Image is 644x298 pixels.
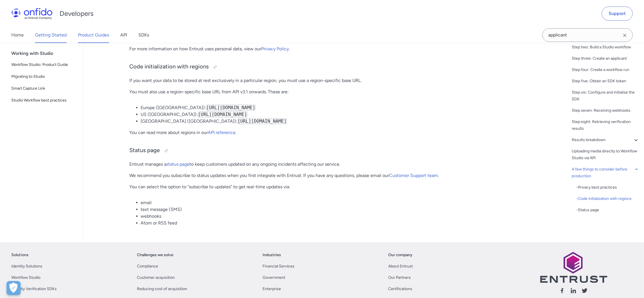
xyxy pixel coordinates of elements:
[130,129,514,136] p: You can read more about regions in our .
[137,252,173,258] a: Challenges we solve
[572,137,639,143] a: Results breakdown
[576,195,639,202] a: -Code initialization with regions
[11,27,24,43] a: Home
[11,73,77,80] span: Migrating to Studio
[540,252,607,283] img: Entrust logo
[11,85,77,92] span: Smart Capture Link
[389,173,438,178] a: Customer Support team
[388,286,412,292] a: Certifications
[11,252,29,258] a: Solutions
[621,32,628,39] svg: Clear search field button
[576,207,639,213] a: -Status page
[263,286,281,292] a: Enterprise
[141,213,514,220] li: webhooks
[35,27,67,43] a: Getting Started
[572,107,639,114] a: Step seven: Receiving webhooks
[263,263,294,270] a: Financial Services
[388,274,411,281] a: Our Partners
[542,28,633,42] input: Onfido search input field
[572,89,639,103] a: Step six: Configure and initialise the SDK
[130,183,514,190] p: You can select the option to "subscribe to updates" to get real-time updates via:
[141,206,514,213] li: text message (SMS)
[137,274,175,281] a: Customer acquisition
[141,118,514,125] li: [GEOGRAPHIC_DATA] ([GEOGRAPHIC_DATA]):
[572,166,639,180] a: A few things to consider before production
[141,104,514,111] li: Europe ([GEOGRAPHIC_DATA]):
[206,105,256,111] code: [URL][DOMAIN_NAME]
[9,71,79,82] a: Migrating to Studio
[570,287,577,294] svg: Follow us linkedin
[559,287,566,294] svg: Follow us facebook
[6,281,21,295] button: Open Preferences
[263,252,281,258] a: Industries
[11,8,53,19] img: Onfido Logo
[141,111,514,118] li: US ([GEOGRAPHIC_DATA]):
[11,61,77,68] span: Workflow Studio: Product Guide
[11,263,42,270] a: Identity Solutions
[572,44,639,51] a: Step two: Build a Studio workflow
[9,83,79,94] a: Smart Capture Link
[167,161,190,167] a: status page
[576,184,639,191] a: -Privacy best practices
[570,287,577,296] a: Follow us linkedin
[572,148,639,161] a: Uploading media directly to Workflow Studio via API
[130,77,514,84] p: If you want your data to be stored at rest exclusively in a particular region, you must use a reg...
[261,46,289,51] a: Privacy Policy
[11,286,57,292] a: Identity Verification SDKs
[576,184,639,191] div: - Privacy best practices
[141,220,514,226] li: Atom or RSS feed
[572,66,639,73] a: Step four: Create a workflow run
[388,263,413,270] a: About Entrust
[581,287,588,294] svg: Follow us X (Twitter)
[237,118,287,124] code: [URL][DOMAIN_NAME]
[130,62,514,72] h3: Code initialization with regions
[9,95,79,106] a: Studio Workflow best practices
[60,9,93,18] h1: Developers
[572,118,639,132] a: Step eight: Retrieving verification results
[572,78,639,85] a: Step five: Obtain an SDK token
[130,161,514,168] p: Entrust manages a to keep customers updated on any ongoing incidents affecting our service.
[602,7,633,21] a: Support
[137,263,158,270] a: Compliance
[130,172,514,179] p: We recommend you subscribe to status updates when you first integrate with Entrust. If you have a...
[130,146,514,155] h3: Status page
[572,55,639,62] a: Step three: Create an applicant
[576,207,639,213] div: - Status page
[11,274,40,281] a: Workflow Studio
[559,287,566,296] a: Follow us facebook
[11,97,77,104] span: Studio Workflow best practices
[576,195,639,202] div: - Code initialization with regions
[388,252,412,258] a: Our company
[208,130,236,135] a: API reference
[138,27,149,43] a: SDKs
[141,199,514,206] li: email
[581,287,588,296] a: Follow us X (Twitter)
[130,88,514,95] p: You must also use a region-specific base URL from API v3.1 onwards. These are:
[198,111,247,117] code: [URL][DOMAIN_NAME]
[120,27,127,43] a: API
[6,281,21,295] div: Cookie Preferences
[9,59,79,70] a: Workflow Studio: Product Guide
[11,48,81,59] div: Working with Studio
[137,286,187,292] a: Reducing cost of acquisition
[78,27,109,43] a: Product Guides
[130,46,514,52] p: For more information on how Entrust uses personal data, view our .
[263,274,285,281] a: Government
